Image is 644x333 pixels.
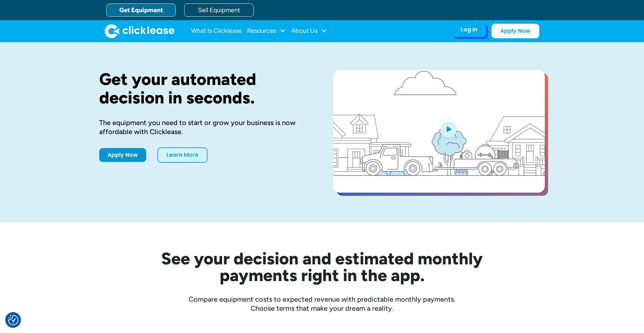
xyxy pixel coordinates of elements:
img: Blue play button logo on a light blue circular background [439,119,458,139]
a: open lightbox [333,70,545,193]
div: About Us [291,24,327,38]
a: Apply Now [99,148,146,162]
a: home [105,24,174,38]
h1: Get your automated decision in seconds. [99,70,311,107]
div: The equipment you need to start or grow your business is now affordable with Clicklease. [99,118,311,136]
button: Consent Preferences [8,315,18,325]
a: Get Equipment [106,3,176,17]
div: Log In [461,26,477,33]
a: Apply Now [492,24,539,38]
div: Resources [247,24,286,38]
img: Revisit consent button [8,315,18,325]
a: Learn More [157,147,207,163]
a: Sell Equipment [184,3,254,17]
h2: See your decision and estimated monthly payments right in the app. [127,250,517,284]
div: Compare equipment costs to expected revenue with predictable monthly payments. Choose terms that ... [99,295,545,313]
img: Clicklease logo [105,24,174,38]
a: What Is Clicklease [191,24,242,38]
